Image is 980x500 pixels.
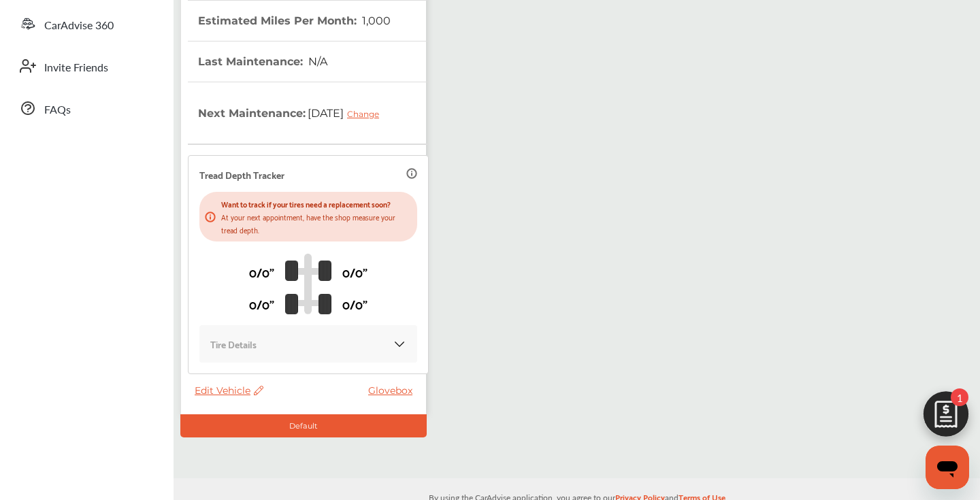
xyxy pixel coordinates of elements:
[360,14,391,27] span: 1,000
[393,337,406,351] img: KOKaJQAAAABJRU5ErkJggg==
[12,48,160,84] a: Invite Friends
[347,109,386,119] div: Change
[221,210,412,236] p: At your next appointment, have the shop measure your tread depth.
[249,293,274,314] p: 0/0"
[44,17,114,35] span: CarAdvise 360
[12,90,160,126] a: FAQs
[951,388,968,406] span: 1
[342,261,367,282] p: 0/0"
[306,96,389,130] span: [DATE]
[199,167,284,182] p: Tread Depth Tracker
[913,385,979,450] img: edit-cartIcon.11d11f9a.svg
[285,253,331,314] img: tire_track_logo.b900bcbc.svg
[249,261,274,282] p: 0/0"
[12,6,160,41] a: CarAdvise 360
[198,41,327,82] th: Last Maintenance :
[221,197,412,210] p: Want to track if your tires need a replacement soon?
[198,82,389,144] th: Next Maintenance :
[342,293,367,314] p: 0/0"
[926,446,969,489] iframe: Button to launch messaging window
[195,384,263,397] span: Edit Vehicle
[210,336,257,352] p: Tire Details
[306,55,327,68] span: N/A
[198,1,391,41] th: Estimated Miles Per Month :
[180,414,427,437] div: Default
[44,101,71,119] span: FAQs
[368,384,419,397] a: Glovebox
[44,59,108,77] span: Invite Friends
